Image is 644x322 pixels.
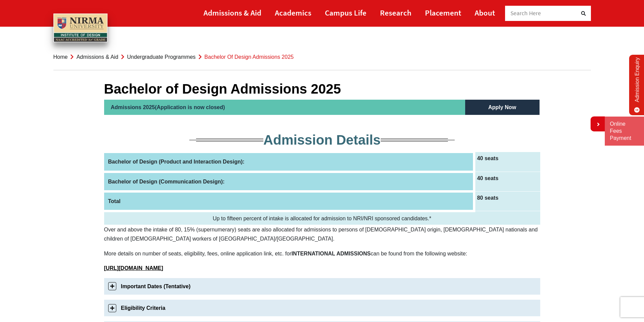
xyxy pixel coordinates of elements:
td: Up to fifteen percent of intake is allocated for admission to NRI/NRI sponsored candidates. [104,211,540,225]
b: INTERNATIONAL ADMISSIONS [291,251,371,256]
a: Placement [425,5,461,20]
td: 40 seats [474,152,540,172]
h5: Apply Now [465,100,540,115]
a: Online Fees Payment [610,121,639,142]
span: Admission Details [263,132,381,147]
td: 40 seats [474,172,540,191]
h2: Admissions 2025(Application is now closed) [104,100,465,115]
nav: breadcrumb [53,44,591,70]
span: Search Here [510,9,541,17]
th: Bachelor of Design (Communication Design): [104,172,474,191]
a: Campus Life [325,5,366,20]
h1: Bachelor of Design Admissions 2025 [104,81,540,97]
a: Academics [275,5,311,20]
a: Eligibility Criteria [104,300,540,316]
a: Admissions & Aid [204,5,261,20]
p: More details on number of seats, eligibility, fees, online application link, etc. for can be foun... [104,249,540,258]
p: Over and above the intake of 80, 15% (supernumerary) seats are also allocated for admissions to p... [104,225,540,243]
a: About [475,5,495,20]
a: Important Dates (Tentative) [104,278,540,295]
img: main_logo [53,14,108,43]
a: Research [380,5,411,20]
span: Bachelor of Design Admissions 2025 [205,54,294,60]
td: 80 seats [474,191,540,211]
a: Admissions & Aid [76,54,118,60]
a: Home [53,54,68,60]
th: Total [104,191,474,211]
a: Undergraduate Programmes [127,54,196,60]
th: Bachelor of Design (Product and Interaction Design): [104,152,474,172]
a: [URL][DOMAIN_NAME] [104,265,163,271]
